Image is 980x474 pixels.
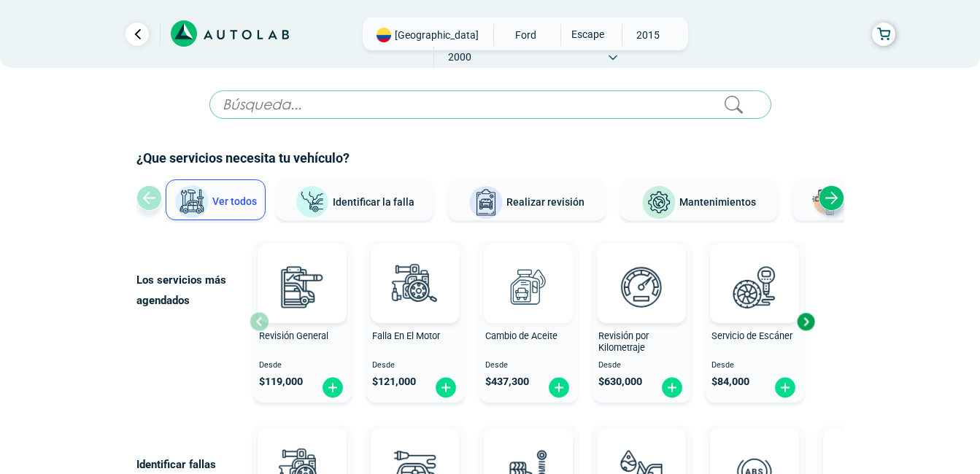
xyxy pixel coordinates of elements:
[506,247,550,291] img: AD0BCuuxAAAAAElFTkSuQmCC
[259,376,303,388] span: $ 119,000
[506,196,584,208] span: Realizar revisión
[383,255,447,319] img: diagnostic_engine-v3.svg
[393,247,437,291] img: AD0BCuuxAAAAAElFTkSuQmCC
[448,179,606,220] button: Realizar revisión
[372,361,459,370] span: Desde
[500,24,552,46] span: FORD
[622,24,674,46] span: 2015
[395,28,479,42] span: [GEOGRAPHIC_DATA]
[280,247,324,291] img: AD0BCuuxAAAAAElFTkSuQmCC
[276,179,433,220] button: Identificar la falla
[366,241,465,403] button: Falla En El Motor Desde $121,000
[808,185,843,220] img: Latonería y Pintura
[496,255,560,319] img: cambio_de_aceite-v3.svg
[209,90,771,119] input: Búsqueda...
[372,330,440,341] span: Falla En El Motor
[722,255,787,319] img: escaner-v3.svg
[259,361,346,370] span: Desde
[620,247,663,291] img: AD0BCuuxAAAAAElFTkSuQmCC
[174,184,209,219] img: Ver todos
[679,196,756,208] span: Mantenimientos
[641,185,676,220] img: Mantenimientos
[126,23,149,46] a: Ir al paso anterior
[598,330,649,354] span: Revisión por Kilometraje
[711,361,798,370] span: Desde
[609,255,674,319] img: revision_por_kilometraje-v3.svg
[372,376,416,388] span: $ 121,000
[795,311,817,333] div: Next slide
[295,185,330,219] img: Identificar la falla
[259,330,328,341] span: Revisión General
[270,255,334,319] img: revision_general-v3.svg
[468,185,503,220] img: Realizar revisión
[561,24,613,44] span: ESCAPE
[434,46,486,68] span: 2000
[706,241,804,403] button: Servicio de Escáner Desde $84,000
[547,376,571,399] img: fi_plus-circle2.svg
[711,376,749,388] span: $ 84,000
[253,241,352,403] button: Revisión General Desde $119,000
[598,376,642,388] span: $ 630,000
[136,149,844,168] h2: ¿Que servicios necesita tu vehículo?
[711,330,792,341] span: Servicio de Escáner
[321,376,344,399] img: fi_plus-circle2.svg
[377,28,391,42] img: Flag of COLOMBIA
[593,241,691,403] button: Revisión por Kilometraje Desde $630,000
[733,247,776,291] img: AD0BCuuxAAAAAElFTkSuQmCC
[479,241,578,403] button: Cambio de Aceite Desde $437,300
[212,195,257,207] span: Ver todos
[434,376,458,399] img: fi_plus-circle2.svg
[485,330,557,341] span: Cambio de Aceite
[333,195,414,207] span: Identificar la falla
[136,270,250,311] p: Los servicios más agendados
[485,361,572,370] span: Desde
[598,361,685,370] span: Desde
[819,185,844,211] div: Next slide
[166,179,266,220] button: Ver todos
[773,376,797,399] img: fi_plus-circle2.svg
[485,376,529,388] span: $ 437,300
[620,179,778,220] button: Mantenimientos
[660,376,684,399] img: fi_plus-circle2.svg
